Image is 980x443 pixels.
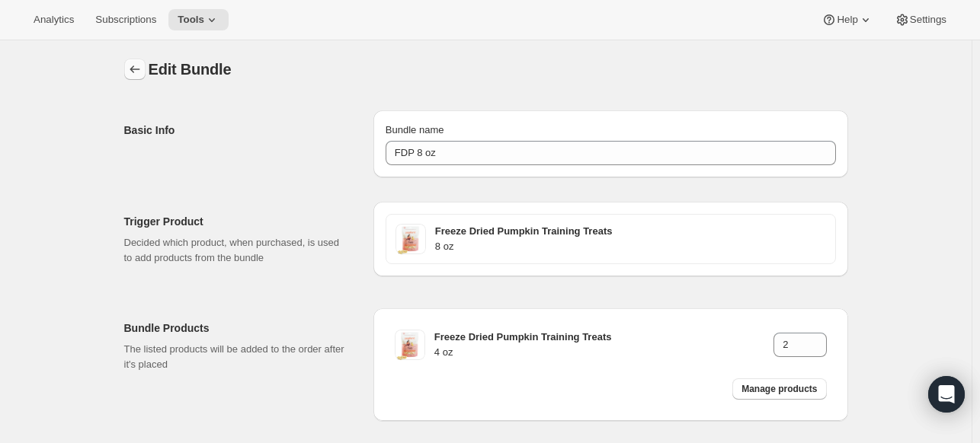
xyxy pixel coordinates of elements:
h2: Bundle Products [124,320,349,336]
button: Help [812,9,882,30]
span: Edit Bundle [149,61,232,78]
button: Tools [168,9,229,30]
span: Help [837,14,857,26]
h3: Freeze Dried Pumpkin Training Treats [435,224,826,239]
img: Pumpkin_Training_Treats_Image_Stack_1-800x800.webp [395,330,425,360]
p: The listed products will be added to the order after it's placed [124,342,349,372]
h4: 4 oz [434,345,773,360]
img: Pumpkin_Training_Treats_Image_Stack_1-800x800.webp [396,224,426,254]
span: Settings [910,14,946,26]
p: Decided which product, when purchased, is used to add products from the bundle [124,235,349,266]
span: Analytics [34,14,74,26]
h4: 8 oz [435,239,826,254]
span: Tools [178,14,204,26]
button: Manage products [732,378,826,400]
h2: Trigger Product [124,214,349,229]
h2: Basic Info [124,123,349,138]
button: Bundles [124,59,146,80]
h3: Freeze Dried Pumpkin Training Treats [434,330,773,345]
button: Subscriptions [86,9,165,30]
span: Manage products [741,383,817,395]
span: Bundle name [386,124,444,135]
div: Open Intercom Messenger [928,376,965,413]
span: Subscriptions [95,14,156,26]
button: Settings [886,9,956,30]
input: ie. Smoothie box [386,141,836,165]
button: Analytics [24,9,83,30]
